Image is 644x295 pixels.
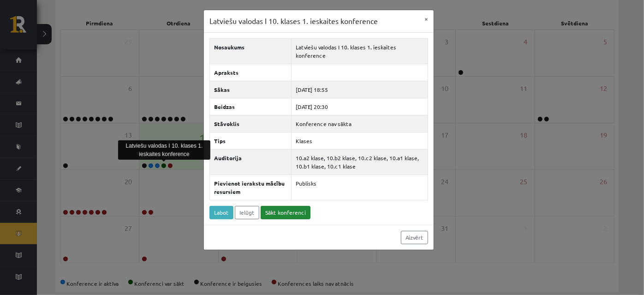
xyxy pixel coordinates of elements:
[292,98,428,115] td: [DATE] 20:30
[292,81,428,98] td: [DATE] 18:55
[210,175,292,200] th: Pievienot ierakstu mācību resursiem
[292,149,428,175] td: 10.a2 klase, 10.b2 klase, 10.c2 klase, 10.a1 klase, 10.b1 klase, 10.c1 klase
[210,98,292,115] th: Beidzas
[292,132,428,149] td: Klases
[292,38,428,64] td: Latviešu valodas I 10. klases 1. ieskaites konference
[261,206,310,219] a: Sākt konferenci
[292,175,428,200] td: Publisks
[292,115,428,132] td: Konference nav sākta
[210,115,292,132] th: Stāvoklis
[401,231,428,244] a: Aizvērt
[419,10,434,28] button: ×
[209,206,233,219] a: Labot
[235,206,259,219] a: Ielūgt
[210,81,292,98] th: Sākas
[210,38,292,64] th: Nosaukums
[118,140,210,160] div: Latviešu valodas I 10. klases 1. ieskaites konference
[210,149,292,175] th: Auditorija
[210,64,292,81] th: Apraksts
[209,16,378,27] h3: Latviešu valodas I 10. klases 1. ieskaites konference
[210,132,292,149] th: Tips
